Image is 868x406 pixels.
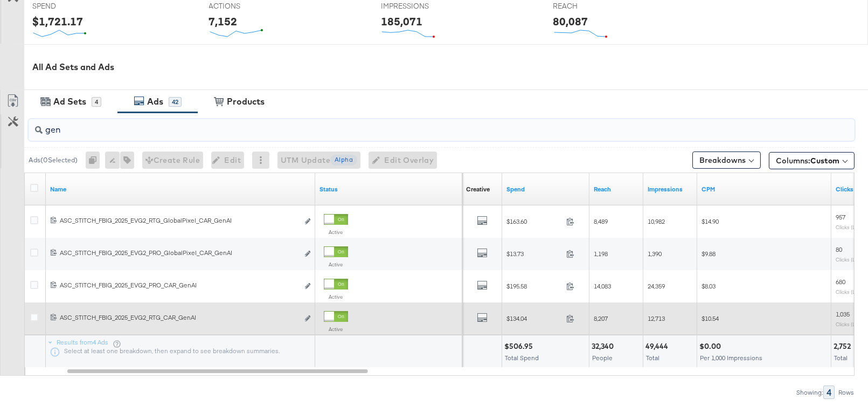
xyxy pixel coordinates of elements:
[592,341,617,352] div: 32,340
[381,1,462,11] span: IMPRESSIONS
[209,13,238,29] div: 7,152
[29,155,78,165] div: Ads ( 0 Selected)
[594,185,639,194] a: The number of people your ad was served to.
[466,185,490,194] a: Shows the creative associated with your ad.
[702,314,719,322] span: $10.54
[648,314,665,322] span: 12,713
[648,282,665,290] span: 24,359
[32,13,83,29] div: $1,721.17
[594,314,608,322] span: 8,207
[836,288,863,295] sub: Clicks (Link)
[324,229,348,236] label: Active
[324,293,348,300] label: Active
[324,261,348,268] label: Active
[506,314,562,322] span: $134.04
[836,310,850,318] span: 1,035
[147,95,163,108] div: Ads
[834,354,848,362] span: Total
[324,326,348,333] label: Active
[594,282,611,290] span: 14,083
[834,341,854,352] div: 2,752
[810,156,839,166] span: Custom
[702,185,827,194] a: The average cost you've paid to have 1,000 impressions of your ad.
[60,281,298,290] div: ASC_STITCH_FBIG_2025_EVG2_PRO_CAR_GenAI
[320,185,458,194] a: Shows the current state of your Ad.
[646,354,659,362] span: Total
[466,185,490,194] div: Creative
[92,97,101,107] div: 4
[592,354,613,362] span: People
[823,386,835,399] div: 4
[50,185,311,194] a: Ad Name.
[506,282,562,290] span: $195.58
[209,1,290,11] span: ACTIONS
[506,250,562,258] span: $13.73
[60,313,298,322] div: ASC_STITCH_FBIG_2025_EVG2_RTG_CAR_GenAI
[227,95,265,108] div: Products
[836,256,863,263] sub: Clicks (Link)
[648,250,662,258] span: 1,390
[769,152,855,169] button: Columns:Custom
[32,61,868,73] div: All Ad Sets and Ads
[702,217,719,225] span: $14.90
[796,389,823,396] div: Showing:
[86,152,105,169] div: 0
[504,341,536,352] div: $506.95
[648,185,693,194] a: The number of times your ad was served. On mobile apps an ad is counted as served the first time ...
[836,245,842,253] span: 80
[648,217,665,225] span: 10,982
[60,249,298,257] div: ASC_STITCH_FBIG_2025_EVG2_PRO_GlobalPixel_CAR_GenAI
[776,155,839,166] span: Columns:
[43,115,780,136] input: Search Ad Name, ID or Objective
[702,282,716,290] span: $8.03
[506,185,585,194] a: The total amount spent to date.
[53,95,86,108] div: Ad Sets
[169,97,182,107] div: 42
[836,213,845,221] span: 957
[836,224,863,230] sub: Clicks (Link)
[553,13,588,29] div: 80,087
[594,217,608,225] span: 8,489
[32,1,113,11] span: SPEND
[699,341,724,352] div: $0.00
[702,250,716,258] span: $9.88
[381,13,422,29] div: 185,071
[838,389,855,396] div: Rows
[700,354,762,362] span: Per 1,000 Impressions
[645,341,671,352] div: 49,444
[836,278,845,286] span: 680
[506,217,562,225] span: $163.60
[553,1,634,11] span: REACH
[60,216,298,225] div: ASC_STITCH_FBIG_2025_EVG2_RTG_GlobalPixel_CAR_GenAI
[594,250,608,258] span: 1,198
[505,354,539,362] span: Total Spend
[836,321,863,327] sub: Clicks (Link)
[692,152,761,169] button: Breakdowns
